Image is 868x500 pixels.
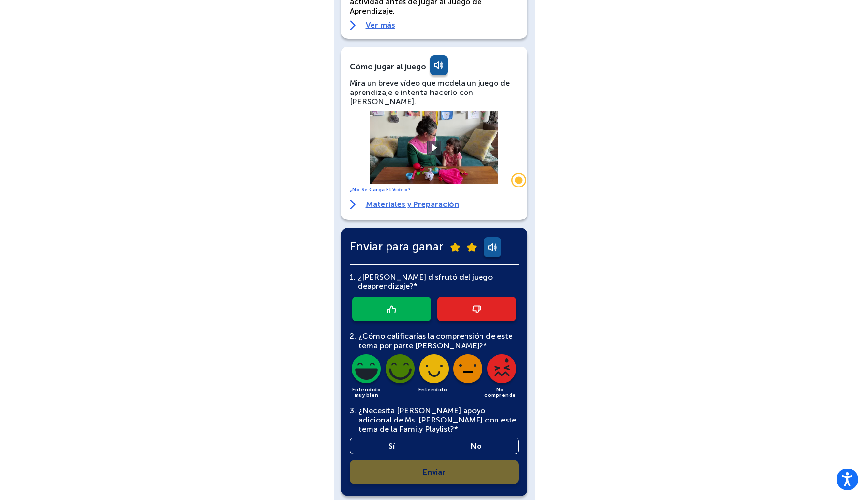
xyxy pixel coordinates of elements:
img: dark-understood-well-icon.png [384,354,417,387]
span: aprendizaje?* [367,281,418,291]
img: thumb-down-icon.png [472,305,481,313]
div: Widget Trigger Stonly [509,171,528,190]
img: right-arrow.svg [350,20,356,30]
div: ¿Necesita [PERSON_NAME] apoyo adicional de Ms. [PERSON_NAME] con este tema de la Family Playlist?* [350,406,519,434]
a: No [434,437,519,454]
div: Cómo jugar al juego [350,62,426,71]
a: Sí [350,437,434,454]
img: submit-star.png [450,243,460,252]
div: Mira un breve vídeo que modela un juego de aprendizaje e intenta hacerlo con [PERSON_NAME]. [350,78,519,107]
a: Materiales y Preparación [350,200,459,209]
span: Entendido [418,387,448,392]
a: ¿No se carga el vídeo? [350,187,411,193]
img: dark-did-not-understand-icon.png [485,354,518,387]
font: 1. [350,272,356,281]
a: Ver más [350,20,519,30]
span: Enviar para ganar [350,242,443,251]
img: submit-star.png [467,243,477,252]
img: dark-understood-very-well-icon.png [350,354,383,387]
div: ¿Cómo calificarías la comprensión de este tema por parte [PERSON_NAME]?* [350,331,519,350]
span: 2. [350,331,356,341]
div: ¿[PERSON_NAME] disfrutó del juego de [356,272,519,291]
span: 3. [350,406,356,415]
span: Entendido muy bien [352,387,381,398]
img: right-arrow.svg [350,200,356,209]
img: dark-slightly-understood-icon.png [451,354,484,387]
span: No comprende [484,387,516,398]
img: thumb-up-icon.png [387,305,396,313]
img: dark-understood-icon.png [418,354,450,387]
